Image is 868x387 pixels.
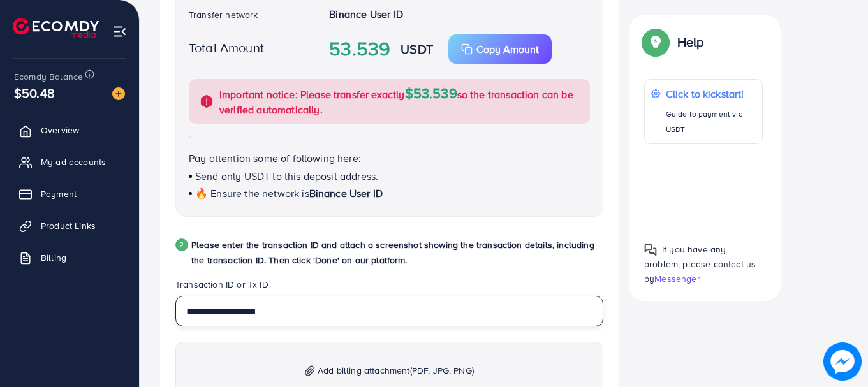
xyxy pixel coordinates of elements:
[13,18,99,38] img: logo
[329,7,402,21] strong: Binance User ID
[195,186,309,200] span: 🔥 Ensure the network is
[41,187,77,200] span: Payment
[189,38,264,57] label: Total Amount
[112,24,127,39] img: menu
[41,251,66,264] span: Billing
[666,86,756,101] p: Click to kickstart!
[14,70,83,83] span: Ecomdy Balance
[219,85,582,117] p: Important notice: Please transfer exactly so the transaction can be verified automatically.
[305,365,314,376] img: img
[448,34,552,64] button: Copy Amount
[175,278,603,296] legend: Transaction ID or Tx ID
[10,213,129,238] a: Product Links
[112,87,125,100] img: image
[318,363,474,378] span: Add billing attachment
[10,149,129,175] a: My ad accounts
[823,342,862,381] img: image
[189,8,258,21] label: Transfer network
[41,219,96,232] span: Product Links
[329,35,390,63] strong: 53.539
[191,237,603,268] p: Please enter the transaction ID and attach a screenshot showing the transaction details, includin...
[405,83,457,103] span: $53.539
[189,150,590,166] p: Pay attention some of following here:
[309,186,383,200] span: Binance User ID
[199,94,214,109] img: alert
[189,168,590,184] p: Send only USDT to this deposit address.
[14,84,55,102] span: $50.48
[644,31,667,54] img: Popup guide
[175,238,188,251] div: 2
[10,245,129,270] a: Billing
[654,272,700,285] span: Messenger
[666,106,756,137] p: Guide to payment via USDT
[644,243,657,256] img: Popup guide
[10,181,129,207] a: Payment
[644,242,756,284] span: If you have any problem, please contact us by
[410,364,474,377] span: (PDF, JPG, PNG)
[476,41,539,57] p: Copy Amount
[401,40,433,58] strong: USDT
[41,124,79,136] span: Overview
[41,156,106,168] span: My ad accounts
[677,34,704,50] p: Help
[10,117,129,143] a: Overview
